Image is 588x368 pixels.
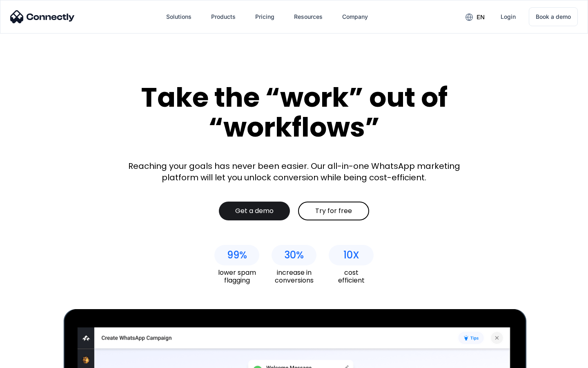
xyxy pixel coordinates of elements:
[501,11,516,22] div: Login
[298,202,369,220] a: Try for free
[235,207,274,215] div: Get a demo
[211,11,236,22] div: Products
[494,7,522,27] a: Login
[16,354,49,365] ul: Language list
[166,11,192,22] div: Solutions
[227,249,247,261] div: 99%
[110,83,478,142] div: Take the “work” out of “workflows”
[249,7,281,27] a: Pricing
[219,202,290,220] a: Get a demo
[10,10,75,23] img: Connectly Logo
[272,269,316,284] div: increase in conversions
[329,269,374,284] div: cost efficient
[529,7,578,26] a: Book a demo
[122,160,465,183] div: Reaching your goals has never been easier. Our all-in-one WhatsApp marketing platform will let yo...
[477,11,485,23] div: en
[214,269,259,284] div: lower spam flagging
[284,249,304,261] div: 30%
[255,11,274,22] div: Pricing
[294,11,323,22] div: Resources
[8,354,49,365] aside: Language selected: English
[342,11,368,22] div: Company
[343,249,359,261] div: 10X
[315,207,352,215] div: Try for free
